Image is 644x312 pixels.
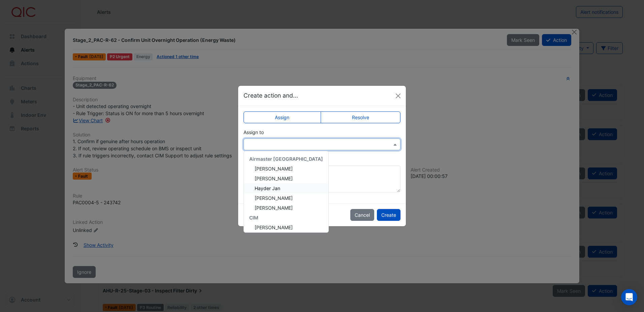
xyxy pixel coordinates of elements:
[255,195,293,201] span: [PERSON_NAME]
[249,215,258,220] span: CIM
[255,176,293,181] span: [PERSON_NAME]
[321,111,401,123] label: Resolve
[244,111,321,123] label: Assign
[350,209,374,221] button: Cancel
[255,225,293,230] span: [PERSON_NAME]
[255,166,293,172] span: [PERSON_NAME]
[393,91,403,101] button: Close
[621,289,637,305] div: Open Intercom Messenger
[244,129,264,136] label: Assign to
[244,91,298,100] h5: Create action and...
[255,185,280,191] span: Hayder Jan
[377,209,400,221] button: Create
[244,151,329,233] ng-dropdown-panel: Options list
[255,205,293,211] span: [PERSON_NAME]
[249,156,323,162] span: Airmaster [GEOGRAPHIC_DATA]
